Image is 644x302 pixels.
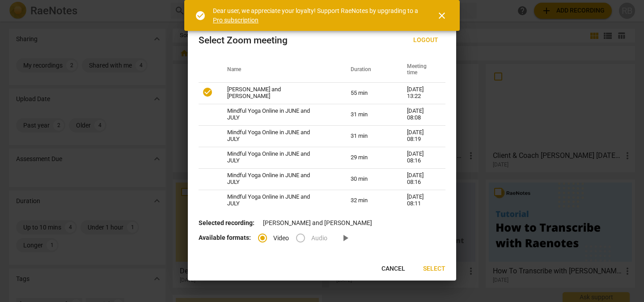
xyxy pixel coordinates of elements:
span: close [436,10,447,21]
span: play_arrow [340,233,351,243]
button: Logout [406,32,445,48]
td: [DATE] 08:16 [396,168,445,190]
button: Select [416,261,453,277]
span: Select [423,264,445,273]
div: Select Zoom meeting [199,35,288,46]
p: [PERSON_NAME] and [PERSON_NAME] [199,218,445,228]
span: Audio [311,234,327,243]
td: 30 min [340,168,396,190]
th: Duration [340,57,396,82]
td: 31 min [340,104,396,125]
td: [PERSON_NAME] and [PERSON_NAME] [216,82,340,104]
div: File type [258,234,335,241]
span: Logout [413,36,438,45]
td: Mindful Yoga Online in JUNE and JULY [216,104,340,125]
td: Mindful Yoga Online in JUNE and JULY [216,125,340,147]
td: 31 min [340,125,396,147]
td: [DATE] 08:16 [396,147,445,168]
a: Pro subscription [213,17,258,24]
td: Mindful Yoga Online in JUNE and JULY [216,190,340,211]
b: Available formats: [199,234,251,241]
th: Name [216,57,340,82]
td: [DATE] 08:11 [396,190,445,211]
td: [DATE] 08:19 [396,125,445,147]
a: Preview [335,227,356,249]
button: Close [431,5,453,26]
td: 55 min [340,82,396,104]
td: [DATE] 08:08 [396,104,445,125]
button: Cancel [374,261,412,277]
td: Mindful Yoga Online in JUNE and JULY [216,168,340,190]
span: check_circle [202,87,213,98]
b: Selected recording: [199,219,254,226]
div: Dear user, we appreciate your loyalty! Support RaeNotes by upgrading to a [213,6,420,25]
span: check_circle [195,10,206,21]
th: Meeting time [396,57,445,82]
span: Cancel [381,264,405,273]
td: [DATE] 13:22 [396,82,445,104]
span: Video [273,234,289,243]
td: Mindful Yoga Online in JUNE and JULY [216,147,340,168]
td: 32 min [340,190,396,211]
td: 29 min [340,147,396,168]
